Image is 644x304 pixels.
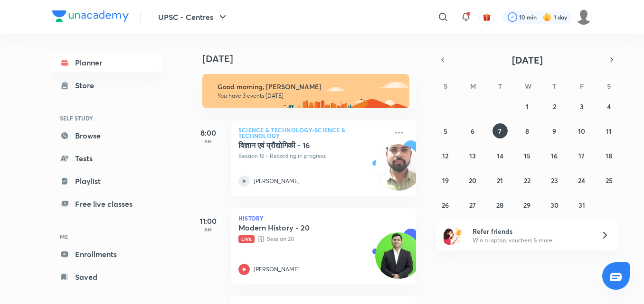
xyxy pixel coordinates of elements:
abbr: October 4, 2025 [607,102,611,111]
button: October 8, 2025 [520,123,535,138]
abbr: Thursday [552,82,556,91]
abbr: October 21, 2025 [497,176,503,185]
div: Store [75,80,100,91]
button: October 21, 2025 [492,173,508,188]
span: [DATE] [512,54,543,66]
abbr: October 1, 2025 [526,102,529,111]
abbr: Tuesday [498,82,502,91]
abbr: October 16, 2025 [551,151,558,160]
button: October 26, 2025 [438,197,453,212]
h6: Good morning, [PERSON_NAME] [218,83,401,91]
a: Company Logo [52,10,129,24]
button: October 29, 2025 [520,197,535,212]
abbr: Saturday [607,82,611,91]
button: October 18, 2025 [601,148,616,163]
abbr: October 13, 2025 [469,151,476,160]
button: October 9, 2025 [547,123,562,138]
img: avatar [483,13,491,21]
button: October 28, 2025 [492,197,508,212]
button: October 31, 2025 [574,197,589,212]
button: October 20, 2025 [465,173,480,188]
a: Tests [52,149,162,168]
button: October 23, 2025 [547,173,562,188]
img: morning [202,74,409,108]
abbr: October 20, 2025 [469,176,476,185]
button: October 1, 2025 [520,99,535,114]
p: Win a laptop, vouchers & more [473,236,589,245]
button: October 11, 2025 [601,123,616,138]
button: October 15, 2025 [520,148,535,163]
button: October 5, 2025 [438,123,453,138]
p: AM [189,138,227,144]
button: October 27, 2025 [465,197,480,212]
abbr: Sunday [444,82,447,91]
p: [PERSON_NAME] [254,265,300,274]
a: Store [52,76,162,95]
abbr: October 18, 2025 [606,151,612,160]
abbr: October 27, 2025 [469,201,476,210]
button: October 6, 2025 [465,123,480,138]
abbr: October 2, 2025 [553,102,556,111]
abbr: October 8, 2025 [525,127,529,136]
button: October 12, 2025 [438,148,453,163]
a: Playlist [52,172,162,191]
button: October 3, 2025 [574,99,589,114]
span: Live [238,235,255,243]
button: October 13, 2025 [465,148,480,163]
abbr: October 15, 2025 [524,151,530,160]
abbr: October 17, 2025 [578,151,585,160]
abbr: October 14, 2025 [497,151,503,160]
abbr: October 7, 2025 [498,127,502,136]
button: October 2, 2025 [547,99,562,114]
h6: ME [52,229,162,245]
a: Planner [52,53,162,72]
abbr: Friday [580,82,584,91]
abbr: October 25, 2025 [606,176,613,185]
button: October 30, 2025 [547,197,562,212]
a: Enrollments [52,245,162,264]
button: October 22, 2025 [520,173,535,188]
button: avatar [479,9,494,25]
button: October 16, 2025 [547,148,562,163]
abbr: October 12, 2025 [442,151,448,160]
abbr: Wednesday [525,82,531,91]
abbr: October 26, 2025 [442,201,449,210]
img: streak [542,12,552,22]
abbr: October 6, 2025 [471,127,474,136]
abbr: October 29, 2025 [523,201,530,210]
h5: 8:00 [189,127,227,138]
abbr: October 10, 2025 [578,127,585,136]
img: Abhijeet Srivastav [576,9,592,25]
h6: SELF STUDY [52,110,162,126]
abbr: October 24, 2025 [578,176,585,185]
p: [PERSON_NAME] [254,177,300,185]
button: October 14, 2025 [492,148,508,163]
img: Company Logo [52,10,129,22]
p: Science & Technology-Science & Technology [238,127,388,138]
button: October 17, 2025 [574,148,589,163]
h5: Modern History - 20 [238,223,357,232]
a: Free live classes [52,194,162,213]
h5: विज्ञान एवं प्रौद्योगिकी - 16 [238,140,357,150]
abbr: October 3, 2025 [580,102,584,111]
abbr: October 31, 2025 [578,201,585,210]
a: Browse [52,126,162,145]
h5: 11:00 [189,215,227,227]
p: You have 3 events [DATE] [218,92,401,100]
p: Session 16 • Recording in progress [238,152,388,160]
a: Saved [52,267,162,286]
h6: Refer friends [473,226,589,236]
button: October 25, 2025 [601,173,616,188]
img: referral [444,226,463,245]
abbr: October 23, 2025 [551,176,558,185]
img: check rounded [508,12,517,22]
button: October 4, 2025 [601,99,616,114]
button: October 19, 2025 [438,173,453,188]
button: [DATE] [449,53,605,66]
p: History [238,215,408,221]
abbr: October 11, 2025 [606,127,612,136]
button: October 7, 2025 [492,123,508,138]
h4: [DATE] [202,53,426,64]
abbr: October 19, 2025 [442,176,449,185]
button: October 24, 2025 [574,173,589,188]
